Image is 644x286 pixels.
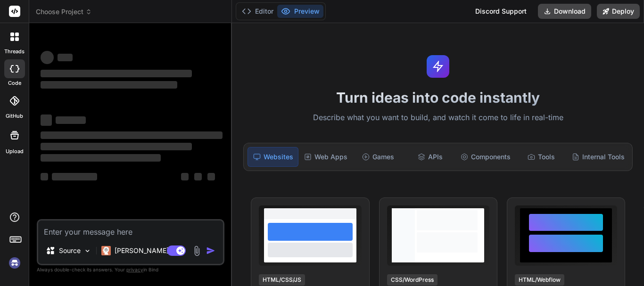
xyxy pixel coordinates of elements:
[59,246,81,255] p: Source
[36,7,92,16] span: Choose Project
[538,4,591,19] button: Download
[41,51,54,64] span: ‌
[115,246,185,255] p: [PERSON_NAME] 4 S..
[83,247,91,255] img: Pick Models
[259,274,305,286] div: HTML/CSS/JS
[8,79,21,87] label: code
[470,4,532,19] div: Discord Support
[41,131,223,139] span: ‌
[6,147,24,155] label: Upload
[126,267,143,272] span: privacy
[194,173,202,180] span: ‌
[41,154,161,162] span: ‌
[41,173,48,180] span: ‌
[206,246,215,255] img: icon
[597,4,640,19] button: Deploy
[37,265,224,274] p: Always double-check its answers. Your in Bind
[568,147,628,167] div: Internal Tools
[405,147,455,167] div: APIs
[238,89,638,106] h1: Turn ideas into code instantly
[277,5,323,18] button: Preview
[101,246,111,255] img: Claude 4 Sonnet
[4,48,25,56] label: threads
[515,274,564,286] div: HTML/Webflow
[41,70,192,77] span: ‌
[457,147,514,167] div: Components
[181,173,189,180] span: ‌
[58,54,73,61] span: ‌
[516,147,566,167] div: Tools
[41,143,192,150] span: ‌
[56,116,86,124] span: ‌
[300,147,351,167] div: Web Apps
[207,173,215,180] span: ‌
[248,147,298,167] div: Websites
[7,255,23,271] img: signin
[191,245,202,256] img: attachment
[52,173,97,180] span: ‌
[387,274,438,286] div: CSS/WordPress
[41,114,52,126] span: ‌
[353,147,403,167] div: Games
[238,112,638,124] p: Describe what you want to build, and watch it come to life in real-time
[6,112,23,120] label: GitHub
[238,5,277,18] button: Editor
[41,81,177,89] span: ‌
